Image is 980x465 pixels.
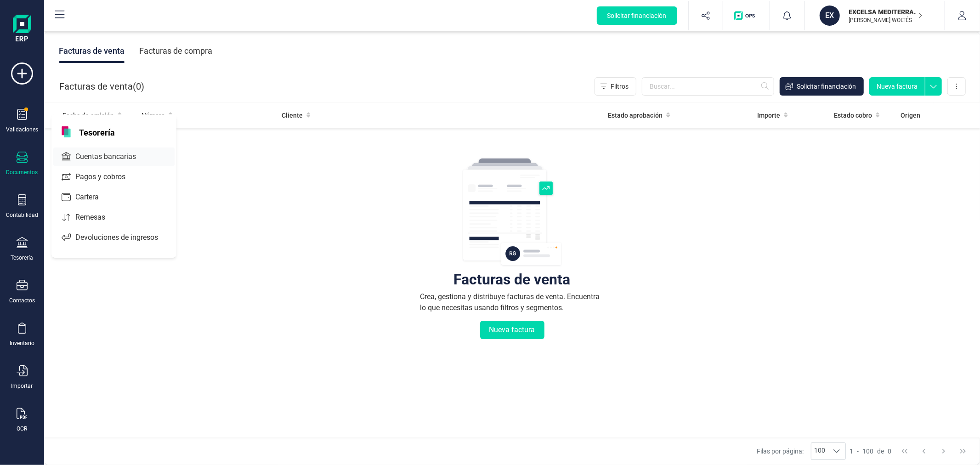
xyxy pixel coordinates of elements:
[72,151,153,162] span: Cuentas bancarias
[11,254,34,261] div: Tesorería
[454,275,571,284] div: Facturas de venta
[611,82,629,91] span: Filtros
[608,111,663,120] span: Estado aprobación
[6,126,38,133] div: Validaciones
[757,442,846,460] div: Filas por página:
[901,111,921,120] span: Origen
[72,192,115,203] span: Cartera
[834,111,872,120] span: Estado cobro
[420,291,604,313] div: Crea, gestiona y distribuye facturas de venta. Encuentra lo que necesitas usando filtros y segmen...
[480,321,544,339] button: Nueva factura
[74,126,120,137] span: Tesorería
[59,39,125,63] div: Facturas de venta
[597,6,677,25] button: Solicitar financiación
[462,157,563,267] img: img-empty-table.svg
[915,442,933,460] button: Previous Page
[142,111,165,120] span: Número
[954,442,972,460] button: Last Page
[849,7,923,17] p: EXCELSA MEDITERRANEA SL
[11,382,33,390] div: Importar
[59,77,144,96] div: Facturas de venta ( )
[607,11,667,20] span: Solicitar financiación
[6,169,38,176] div: Documentos
[797,82,856,91] span: Solicitar financiación
[811,443,828,459] span: 100
[850,447,891,456] div: -
[595,77,636,96] button: Filtros
[17,425,28,432] div: OCR
[757,111,780,120] span: Importe
[780,77,864,96] button: Solicitar financiación
[72,232,175,243] span: Devoluciones de ingresos
[888,447,891,456] span: 0
[282,111,303,120] span: Cliente
[935,442,952,460] button: Next Page
[869,77,925,96] button: Nueva factura
[62,111,114,120] span: Fecha de emisión
[139,39,212,63] div: Facturas de compra
[816,1,934,30] button: EXEXCELSA MEDITERRANEA SL[PERSON_NAME] WOLTÉS
[72,171,142,182] span: Pagos y cobros
[729,1,764,30] button: Logo de OPS
[734,11,759,20] img: Logo de OPS
[849,17,923,24] p: [PERSON_NAME] WOLTÉS
[642,77,774,96] input: Buscar...
[10,340,34,347] div: Inventario
[850,447,853,456] span: 1
[9,297,35,304] div: Contactos
[13,15,31,44] img: Logo Finanedi
[896,442,913,460] button: First Page
[6,211,38,219] div: Contabilidad
[136,80,141,93] span: 0
[820,6,840,26] div: EX
[72,212,122,223] span: Remesas
[862,447,873,456] span: 100
[877,447,884,456] span: de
